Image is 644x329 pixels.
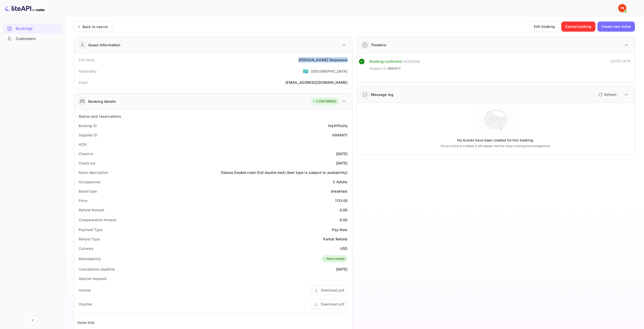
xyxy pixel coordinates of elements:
ya-tr-span: Cancel booking [565,24,591,30]
span: United States [303,67,308,76]
div: Message log [371,92,394,97]
a: Bookings [3,24,63,33]
div: Refund Type [79,236,100,242]
div: Currency [79,246,94,251]
div: 0.00 [340,217,348,222]
div: Room description [79,170,108,175]
div: # 4101056 [403,59,420,65]
div: Customers [3,34,63,44]
div: breakfast [331,189,347,194]
div: Special requests [79,276,107,281]
p: Refresh [604,92,616,97]
div: Nationality [79,69,97,74]
div: 0.00 [340,207,348,213]
div: Refundable [323,256,345,261]
div: Timeline [371,42,386,48]
div: USD [340,246,347,251]
div: Status and reservations [79,114,121,119]
div: Download pdf [321,301,344,307]
div: [DATE] [336,160,348,166]
div: Booking details [88,99,116,104]
div: Payment Type [79,227,102,232]
ya-tr-span: Bookings [16,26,33,32]
ya-tr-span: Edit booking [534,24,555,30]
div: [DATE] 16:09 [611,59,631,73]
span: 9884971 [388,66,401,71]
div: Cancellation deadline [79,266,115,272]
div: Bookings [3,24,63,34]
div: Refund Amount [79,207,104,213]
div: Compensation Amount [79,217,116,222]
div: [DATE] [336,266,348,272]
div: Price [79,198,87,203]
div: Deluxe Double room (full double bed) (bed type is subject to availability) [221,170,347,175]
div: CONFIRMED [312,99,336,104]
div: Supplier ID [79,132,97,138]
div: lmj4YKa2q [328,123,347,128]
div: [PERSON_NAME] Stepanova [299,57,347,63]
div: Guest information [88,42,121,48]
div: Partial Refund [323,236,347,242]
div: Download pdf [321,287,344,293]
img: Yandex Support [618,4,626,12]
div: Email [79,80,88,85]
img: LiteAPI logo [4,4,45,12]
ya-tr-span: Create new ticket [601,24,631,30]
div: HCN [79,142,87,147]
div: Hotel Info [77,320,95,325]
div: Full name [79,57,95,63]
div: Refundability [79,256,101,261]
div: Check out [79,160,95,166]
p: No tickets have been created for this booking. [457,138,534,143]
button: Cancel booking [561,22,595,32]
div: Occupancies [79,179,101,184]
div: 9884971 [332,132,347,138]
div: Booking ID [79,123,97,128]
ya-tr-span: Customers [16,36,36,42]
div: [DATE] [336,151,348,156]
p: Once a ticket is created, it will appear here for easy tracking and management. [420,144,571,148]
span: Supplier ID: [370,66,387,71]
div: [GEOGRAPHIC_DATA] [311,69,348,74]
a: Customers [3,34,63,43]
button: Refresh [595,91,618,99]
div: Voucher [79,301,92,307]
div: Check-in [79,151,93,156]
div: 1113.05 [335,198,347,203]
div: [EMAIL_ADDRESS][DOMAIN_NAME] [285,80,347,85]
div: Booking confirmed [370,59,402,65]
button: Create new ticket [597,22,635,32]
ya-tr-span: Back to search [82,25,108,29]
div: Pay Now [332,227,347,232]
button: Edit booking [530,22,559,32]
div: 2 Adults [333,179,347,184]
button: Collapse navigation [28,316,37,325]
div: Board type [79,189,97,194]
div: Invoice [79,287,91,293]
